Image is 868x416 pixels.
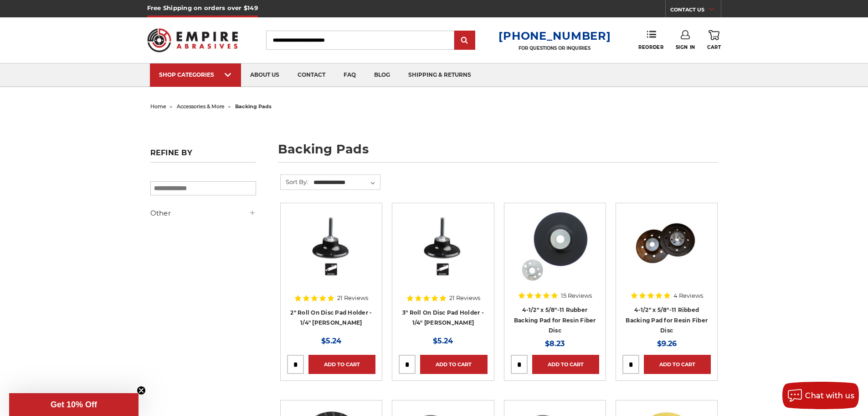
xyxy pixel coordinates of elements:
input: Submit [456,32,474,50]
span: 21 Reviews [449,295,480,301]
a: Quick view [524,237,586,255]
span: 15 Reviews [561,293,592,299]
div: SHOP CATEGORIES [159,71,232,78]
a: Cart [707,30,721,50]
span: Reorder [638,44,663,50]
a: Add to Cart [420,355,487,374]
a: Add to Cart [644,355,711,374]
span: Sign In [676,44,695,50]
span: $9.26 [657,339,677,348]
a: 4.5 inch ribbed thermo plastic resin fiber disc backing pad [622,210,711,298]
a: Quick view [300,237,363,255]
img: Empire Abrasives [147,22,238,58]
a: 4-1/2" Resin Fiber Disc Backing Pad Flexible Rubber [511,210,599,298]
a: accessories & more [177,103,225,110]
img: 4-1/2" Resin Fiber Disc Backing Pad Flexible Rubber [519,210,591,283]
select: Sort By: [312,176,380,190]
span: $8.23 [545,339,565,348]
h5: Other [150,208,256,219]
img: 3" Roll On Disc Pad Holder - 1/4" Shank [406,210,479,283]
button: Close teaser [137,386,146,395]
span: 21 Reviews [337,295,368,301]
h1: backing pads [278,143,718,163]
a: 4-1/2" x 5/8"-11 Ribbed Backing Pad for Resin Fiber Disc [626,306,708,334]
img: 2" Roll On Disc Pad Holder - 1/4" Shank [295,210,368,283]
a: Quick view [411,237,474,255]
span: backing pads [235,103,272,110]
a: 3" Roll On Disc Pad Holder - 1/4" Shank [399,210,487,298]
a: 4-1/2" x 5/8"-11 Rubber Backing Pad for Resin Fiber Disc [514,306,596,334]
label: Sort By: [281,175,308,189]
span: 4 Reviews [673,293,703,299]
a: Quick view [635,237,698,255]
span: Chat with us [805,391,854,400]
span: $5.24 [433,337,453,345]
a: faq [334,63,365,87]
a: 2" Roll On Disc Pad Holder - 1/4" Shank [287,210,375,298]
span: Cart [707,44,721,50]
a: [PHONE_NUMBER] [498,29,611,42]
a: CONTACT US [670,5,721,17]
a: contact [288,63,334,87]
a: Add to Cart [532,355,599,374]
a: 2" Roll On Disc Pad Holder - 1/4" [PERSON_NAME] [290,309,372,326]
span: Get 10% Off [51,400,97,409]
div: Get 10% OffClose teaser [9,393,139,416]
h5: Refine by [150,148,256,163]
a: Add to Cart [308,355,375,374]
img: 4.5 inch ribbed thermo plastic resin fiber disc backing pad [630,210,704,283]
a: shipping & returns [399,63,480,87]
a: about us [241,63,288,87]
p: FOR QUESTIONS OR INQUIRIES [498,45,611,51]
a: Reorder [638,30,663,50]
span: $5.24 [321,337,341,345]
button: Chat with us [782,382,859,409]
a: blog [365,63,399,87]
a: home [150,103,166,110]
a: 3" Roll On Disc Pad Holder - 1/4" [PERSON_NAME] [402,309,484,326]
